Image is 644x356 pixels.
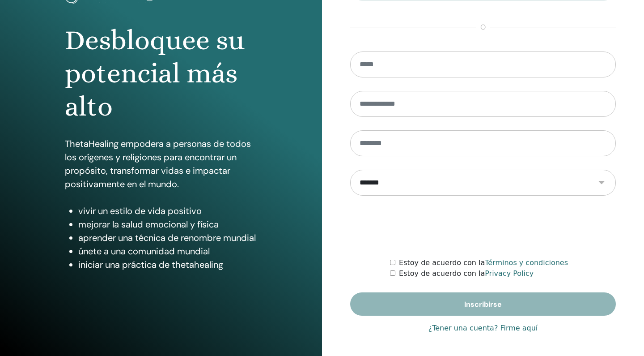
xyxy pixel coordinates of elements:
[485,258,568,267] a: Términos y condiciones
[485,269,534,278] a: Privacy Policy
[65,24,257,124] h1: Desbloquee su potencial más alto
[399,268,534,279] label: Estoy de acuerdo con la
[78,258,257,271] li: iniciar una práctica de thetahealing
[428,323,538,334] a: ¿Tener una cuenta? Firme aquí
[78,231,257,244] li: aprender una técnica de renombre mundial
[78,244,257,258] li: únete a una comunidad mundial
[65,137,257,191] p: ThetaHealing empodera a personas de todos los orígenes y religiones para encontrar un propósito, ...
[78,218,257,231] li: mejorar la salud emocional y física
[399,257,568,268] label: Estoy de acuerdo con la
[415,209,551,244] iframe: reCAPTCHA
[476,22,490,33] span: o
[78,204,257,218] li: vivir un estilo de vida positivo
